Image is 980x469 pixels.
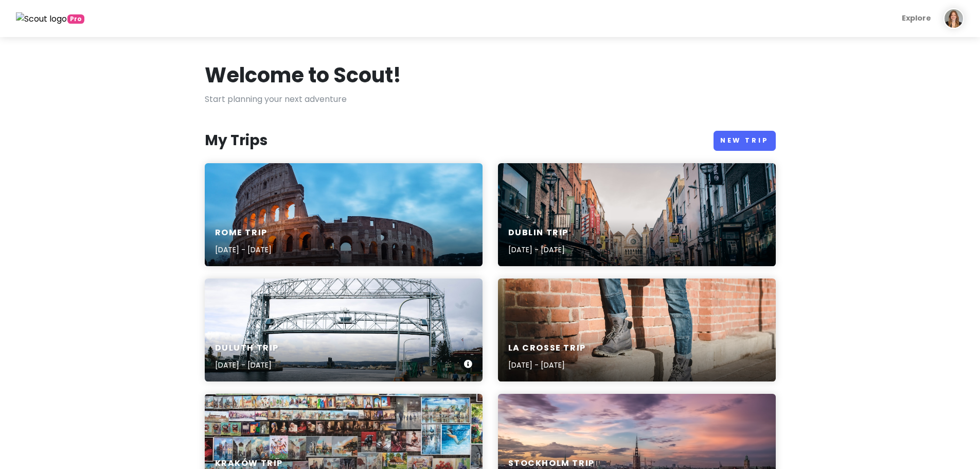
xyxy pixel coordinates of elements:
a: people walking on street heading towards churchDublin Trip[DATE] - [DATE] [498,163,776,266]
a: Explore [898,8,935,28]
h6: Kraków Trip [215,458,283,469]
a: New Trip [714,131,776,151]
h6: La Crosse Trip [508,343,586,354]
img: Scout logo [16,12,67,26]
a: Pro [16,12,84,25]
h3: My Trips [205,131,268,150]
a: Colosseum arena photographyRome Trip[DATE] - [DATE] [205,163,483,266]
h6: Stockholm Trip [508,458,595,469]
h1: Welcome to Scout! [205,62,401,89]
h6: Duluth Trip [215,343,279,354]
p: [DATE] - [DATE] [215,244,272,255]
span: greetings, globetrotter [67,14,84,24]
h6: Rome Trip [215,228,272,238]
a: person standing beside brown brick wallLa Crosse Trip[DATE] - [DATE] [498,279,776,381]
img: User profile [943,8,964,29]
p: [DATE] - [DATE] [508,359,586,371]
a: gray metal bridge over river under white sky during daytimeDuluth Trip[DATE] - [DATE] [205,279,483,381]
p: [DATE] - [DATE] [508,244,569,255]
h6: Dublin Trip [508,228,569,238]
p: Start planning your next adventure [205,93,776,106]
p: [DATE] - [DATE] [215,359,279,371]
